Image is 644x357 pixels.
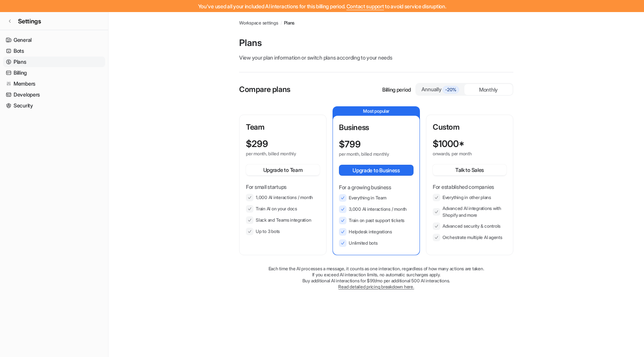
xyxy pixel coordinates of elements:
[246,228,320,235] li: Up to 3 bots
[284,20,295,26] a: Plans
[433,139,464,149] p: $ 1000*
[239,20,278,26] a: Workspace settings
[339,194,414,202] li: Everything in Team
[433,222,507,230] li: Advanced security & controls
[339,165,414,176] button: Upgrade to Business
[464,84,513,95] div: Monthly
[246,139,268,149] p: $ 299
[239,37,513,49] p: Plans
[433,121,507,133] p: Custom
[3,89,105,100] a: Developers
[246,121,320,133] p: Team
[3,67,105,78] a: Billing
[333,107,420,116] p: Most popular
[433,194,507,201] li: Everything in other plans
[339,151,400,157] p: per month, billed monthly
[239,272,513,278] p: If you exceed AI interaction limits, no automatic surcharges apply.
[339,228,414,236] li: Helpdesk integrations
[339,205,414,213] li: 3,000 AI interactions / month
[239,84,290,95] p: Compare plans
[246,183,320,191] p: For small startups
[246,164,320,175] button: Upgrade to Team
[3,100,105,111] a: Security
[339,139,361,150] p: $ 799
[281,20,282,26] span: /
[339,217,414,224] li: Train on past support tickets
[433,164,507,175] button: Talk to Sales
[3,46,105,56] a: Bots
[443,86,459,93] span: -20%
[433,183,507,191] p: For established companies
[433,234,507,241] li: Orchestrate multiple AI agents
[18,17,41,26] span: Settings
[246,216,320,224] li: Slack and Teams integration
[339,183,414,191] p: For a growing business
[239,266,513,272] p: Each time the AI processes a message, it counts as one interaction, regardless of how many action...
[246,194,320,201] li: 1,000 AI interactions / month
[339,239,414,247] li: Unlimited bots
[338,284,414,290] a: Read detailed pricing breakdown here.
[246,205,320,213] li: Train AI on your docs
[3,57,105,67] a: Plans
[346,3,384,9] span: Contact support
[419,85,461,93] div: Annually
[433,205,507,219] li: Advanced AI integrations with Shopify and more
[3,35,105,45] a: General
[433,151,493,157] p: onwards, per month
[239,278,513,284] p: Buy additional AI interactions for $99/mo per additional 500 AI interactions.
[382,86,411,93] p: Billing period
[246,151,306,157] p: per month, billed monthly
[339,122,414,133] p: Business
[239,54,513,61] p: View your plan information or switch plans according to your needs
[3,78,105,89] a: Members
